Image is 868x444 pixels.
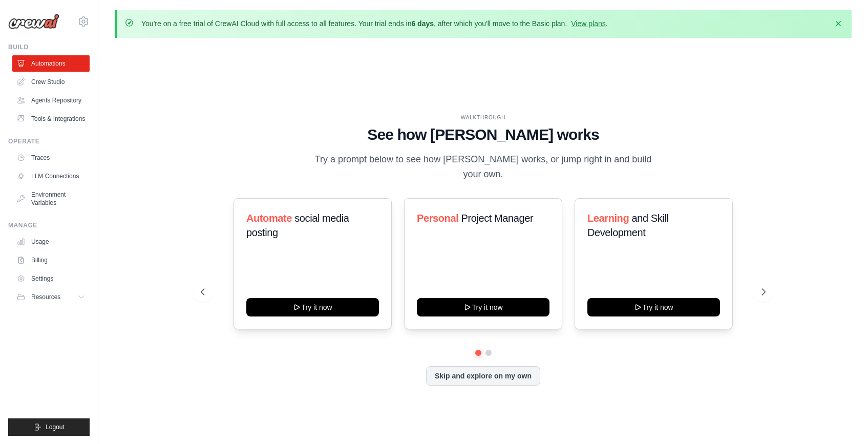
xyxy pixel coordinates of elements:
span: Learning [587,213,629,224]
a: Usage [12,234,90,250]
strong: 6 days [411,19,434,28]
a: Crew Studio [12,74,90,90]
div: Operate [8,137,90,145]
a: LLM Connections [12,168,90,184]
a: View plans [571,19,605,28]
span: Resources [31,293,60,301]
button: Logout [8,418,90,436]
span: Logout [46,423,65,431]
a: Environment Variables [12,186,90,211]
button: Try it now [246,298,379,316]
button: Try it now [587,298,720,316]
a: Settings [12,270,90,287]
span: social media posting [246,213,349,238]
h1: See how [PERSON_NAME] works [201,125,766,144]
div: Build [8,43,90,51]
a: Tools & Integrations [12,111,90,127]
p: You're on a free trial of CrewAI Cloud with full access to all features. Your trial ends in , aft... [141,18,608,29]
span: Automate [246,213,292,224]
div: Manage [8,221,90,229]
a: Billing [12,252,90,268]
a: Traces [12,150,90,166]
a: Automations [12,55,90,72]
div: WALKTHROUGH [201,114,766,121]
button: Try it now [417,298,549,316]
p: Try a prompt below to see how [PERSON_NAME] works, or jump right in and build your own. [311,152,655,182]
span: Project Manager [461,213,533,224]
a: Agents Repository [12,92,90,109]
button: Skip and explore on my own [426,366,540,386]
img: Logo [8,14,59,29]
span: Personal [417,213,458,224]
button: Resources [12,289,90,305]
